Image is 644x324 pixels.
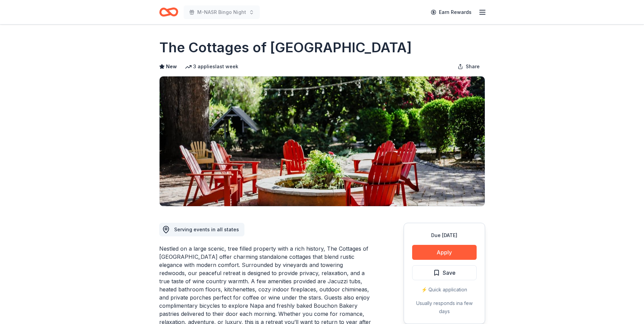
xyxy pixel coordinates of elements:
[412,245,477,260] button: Apply
[184,5,260,19] button: M-NASR Bingo Night
[427,6,476,18] a: Earn Rewards
[197,8,246,16] span: M-NASR Bingo Night
[466,62,480,71] span: Share
[412,231,477,239] div: Due [DATE]
[159,4,178,20] a: Home
[159,38,412,57] h1: The Cottages of [GEOGRAPHIC_DATA]
[160,76,485,206] img: Image for The Cottages of Napa Valley
[185,62,238,71] div: 3 applies last week
[412,286,477,294] div: ⚡️ Quick application
[166,62,177,71] span: New
[443,268,456,277] span: Save
[174,227,239,232] span: Serving events in all states
[412,265,477,280] button: Save
[412,299,477,316] div: Usually responds in a few days
[452,60,485,73] button: Share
